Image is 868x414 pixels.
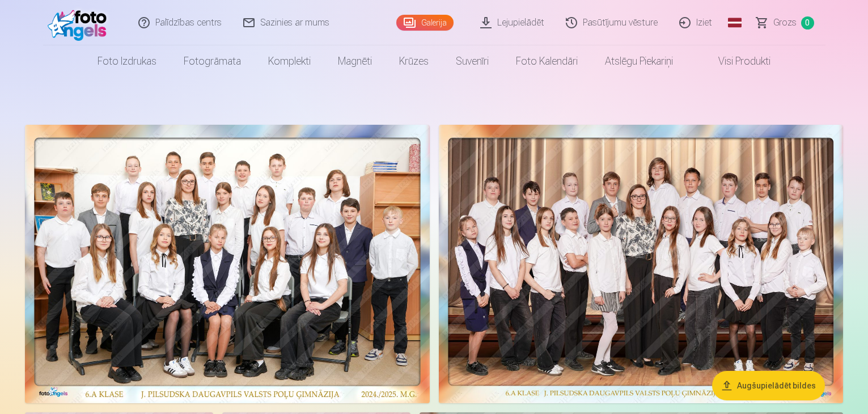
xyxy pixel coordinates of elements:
[48,5,113,41] img: /fa1
[255,45,324,77] a: Komplekti
[442,45,502,77] a: Suvenīri
[324,45,386,77] a: Magnēti
[502,45,591,77] a: Foto kalendāri
[773,16,797,29] span: Grozs
[591,45,687,77] a: Atslēgu piekariņi
[84,45,170,77] a: Foto izdrukas
[801,16,814,29] span: 0
[396,15,454,31] a: Galerija
[712,371,825,400] button: Augšupielādēt bildes
[170,45,255,77] a: Fotogrāmata
[386,45,442,77] a: Krūzes
[687,45,784,77] a: Visi produkti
